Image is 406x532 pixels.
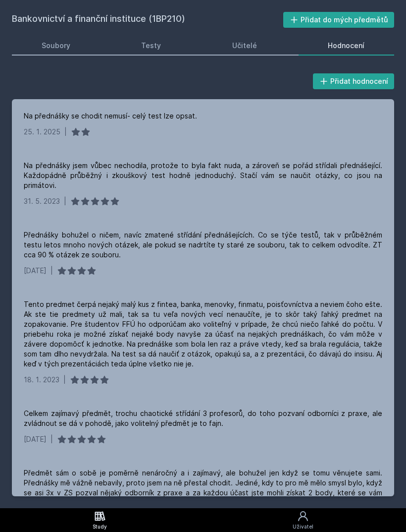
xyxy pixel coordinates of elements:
[51,266,53,276] div: |
[293,523,313,531] div: Uživatel
[141,41,161,51] div: Testy
[64,127,67,137] div: |
[24,230,382,260] div: Přednášky bohužel o ničem, navíc zmatené střídání přednášejících. Co se týče testů, tak v průběžn...
[24,161,382,190] div: Na přednášky jsem vůbec nechodila, protože to byla fakt nuda, a zároveň se pořád střídali přednáš...
[299,36,395,56] a: Hodnocení
[24,196,60,206] div: 31. 5. 2023
[24,127,60,137] div: 25. 1. 2025
[42,41,70,51] div: Soubory
[64,196,66,206] div: |
[24,375,59,385] div: 18. 1. 2023
[24,468,382,518] div: Předmět sám o sobě je poměrně nenáročný a i zajímavý, ale bohužel jen když se tomu věnujete sami....
[24,434,47,444] div: [DATE]
[51,434,53,444] div: |
[12,12,283,28] h2: Bankovnictví a finanční instituce (1BP210)
[112,36,191,56] a: Testy
[232,41,257,51] div: Učitelé
[328,41,364,51] div: Hodnocení
[24,266,47,276] div: [DATE]
[24,299,382,369] div: Tento predmet čerpá nejaký malý kus z fintea, banka, menovky, finmatu, poisťovníctva a neviem čoh...
[93,523,107,531] div: Study
[24,111,197,121] div: Na přednášky se chodit nemusí- celý test lze opsat.
[12,36,100,56] a: Soubory
[203,36,287,56] a: Učitelé
[313,73,395,89] button: Přidat hodnocení
[63,375,66,385] div: |
[24,409,382,428] div: Celkem zajímavý předmět, trochu chaotické střídání 3 profesorů, do toho pozvaní odborníci z praxe...
[283,12,395,28] button: Přidat do mých předmětů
